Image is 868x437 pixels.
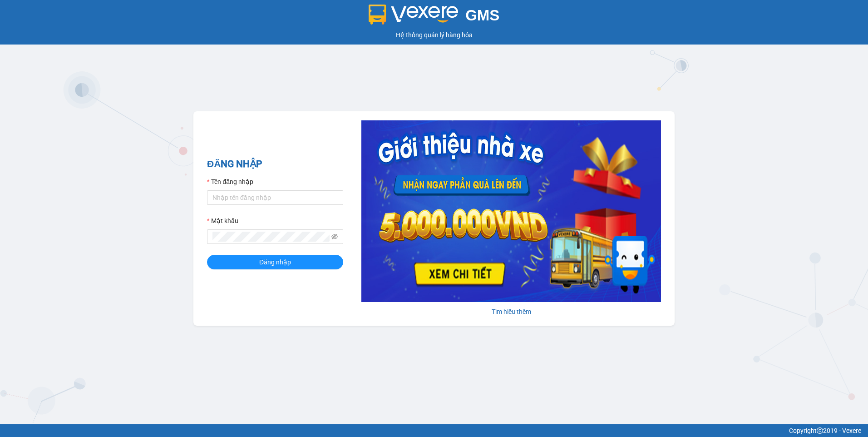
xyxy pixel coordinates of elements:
img: banner-0 [361,120,661,302]
input: Mật khẩu [212,232,330,242]
a: GMS [369,14,500,21]
button: Đăng nhập [207,255,343,269]
input: Tên đăng nhập [207,190,343,205]
span: copyright [817,427,823,434]
div: Hệ thống quản lý hàng hóa [2,30,866,40]
img: logo 2 [369,5,459,25]
div: Copyright 2019 - Vexere [7,426,861,436]
h2: ĐĂNG NHẬP [207,157,343,172]
span: eye-invisible [331,233,338,240]
div: Tìm hiểu thêm [361,307,661,317]
label: Mật khẩu [207,216,238,226]
label: Tên đăng nhập [207,177,253,187]
span: GMS [465,7,499,24]
span: Đăng nhập [259,257,291,267]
